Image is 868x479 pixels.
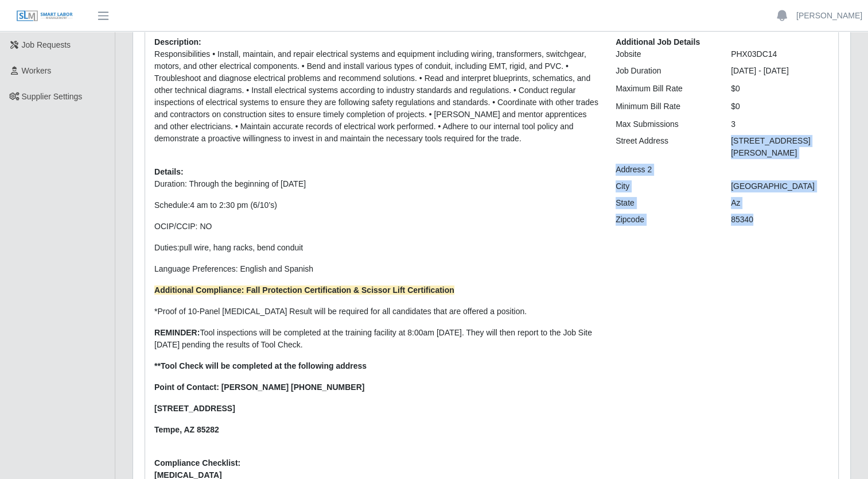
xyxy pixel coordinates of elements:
div: [DATE] - [DATE] [722,65,838,77]
p: Schedule: [154,199,598,211]
div: Max Submissions [607,118,722,130]
div: State [607,197,722,209]
div: [GEOGRAPHIC_DATA] [722,180,838,192]
span: Job Requests [22,40,71,49]
div: City [607,180,722,192]
div: $0 [722,101,838,113]
p: Duration: Through the beginning of [DATE] [154,178,598,190]
div: Jobsite [607,48,722,60]
p: Language Preferences: English and Spanish [154,263,598,275]
p: *Proof of 10-Panel [MEDICAL_DATA] Result will be required for all candidates that are offered a p... [154,306,598,318]
strong: Point of Contact: [PERSON_NAME] [PHONE_NUMBER] [154,383,364,392]
span: 4 am to 2:30 pm (6/10’s) [190,200,277,210]
strong: **Tool Check will be completed at the following address [154,361,367,370]
div: Street Address [607,135,722,159]
div: Az [722,197,838,209]
strong: REMINDER: [154,328,200,337]
div: Maximum Bill Rate [607,83,722,95]
img: SLM Logo [16,10,73,22]
strong: Additional Compliance: Fall Protection Certification & Scissor Lift Certification [154,285,454,295]
div: 85340 [722,214,838,226]
b: Additional Job Details [616,37,700,47]
div: Job Duration [607,65,722,77]
span: Workers [22,66,52,75]
span: Supplier Settings [22,92,83,101]
div: $0 [722,83,838,95]
div: PHX03DC14 [722,48,838,60]
div: [STREET_ADDRESS][PERSON_NAME] [722,135,838,159]
a: [PERSON_NAME] [796,10,862,22]
div: Zipcode [607,214,722,226]
p: Duties: [154,242,598,254]
div: Minimum Bill Rate [607,101,722,113]
p: OCIP/CCIP: NO [154,221,598,233]
div: 3 [722,118,838,130]
strong: [STREET_ADDRESS] [154,404,235,413]
p: Tool inspections will be completed at the training facility at 8:00am [DATE]. They will then repo... [154,327,598,351]
p: Responsibilities • Install, maintain, and repair electrical systems and equipment including wirin... [154,48,598,145]
b: Description: [154,37,201,47]
div: Address 2 [607,164,722,176]
span: pull wire, hang racks, bend conduit [180,243,303,252]
b: Compliance Checklist: [154,458,240,468]
b: Details: [154,167,184,176]
strong: Tempe, AZ 85282 [154,425,219,434]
